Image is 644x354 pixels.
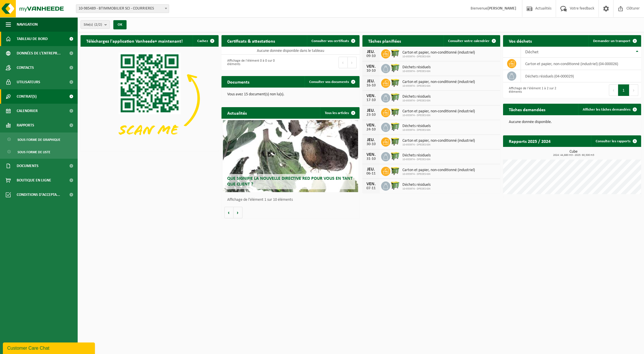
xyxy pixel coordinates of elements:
count: (2/2) [94,23,102,26]
div: 07-11 [365,186,377,190]
span: Contacts [17,60,34,75]
button: Site(s)(2/2) [81,20,110,29]
h2: Rapports 2025 / 2024 [503,135,556,147]
a: Consulter vos certificats [307,35,359,47]
p: Affichage de l'élément 1 sur 10 éléments [227,198,357,202]
a: Sous forme de graphique [1,134,76,145]
span: Consulter votre calendrier [448,39,490,43]
button: 1 [618,84,629,96]
span: Afficher les tâches demandées [583,108,630,111]
h2: Tâches planifiées [362,35,407,46]
img: WB-1100-HPE-GN-50 [390,48,400,58]
div: JEU. [365,79,377,84]
a: Consulter votre calendrier [444,35,500,47]
a: Afficher les tâches demandées [578,104,641,115]
img: WB-0660-HPE-GN-50 [390,181,400,190]
span: Site(s) [84,20,102,29]
img: WB-1100-HPE-GN-50 [390,137,400,146]
p: Aucune donnée disponible. [509,120,635,124]
span: Que signifie la nouvelle directive RED pour vous en tant que client ? [227,176,353,186]
span: 10-933974 - DPEDESIGN [402,84,475,88]
button: Next [629,84,638,96]
a: Consulter vos documents [305,76,359,88]
span: Navigation [17,17,38,32]
span: Déchets résiduels [402,65,431,70]
span: Sous forme de graphique [18,134,60,145]
span: 10-933974 - DPEDESIGN [402,143,475,147]
div: JEU. [365,138,377,142]
img: WB-0660-HPE-GN-50 [390,122,400,132]
div: 24-10 [365,128,377,132]
span: Consulter vos documents [309,80,349,84]
img: WB-1100-HPE-GN-50 [390,78,400,88]
span: Carton et papier, non-conditionné (industriel) [402,80,475,84]
div: 17-10 [365,98,377,102]
span: 10-933974 - DPEDESIGN [402,70,431,73]
h2: Documents [221,76,255,87]
div: 09-10 [365,54,377,58]
td: carton et papier, non-conditionné (industriel) (04-000026) [521,58,641,70]
button: Volgende [234,207,242,218]
h2: Certificats & attestations [221,35,281,46]
span: 10-933974 - DPEDESIGN [402,128,431,132]
div: VEN. [365,64,377,69]
td: déchets résiduels (04-000029) [521,70,641,82]
div: 06-11 [365,172,377,176]
span: 10-933974 - DPEDESIGN [402,99,431,103]
span: Documents [17,159,39,173]
img: WB-0660-HPE-GN-50 [390,92,400,102]
div: 31-10 [365,157,377,161]
span: 10-933974 - DPEDESIGN [402,173,475,176]
h3: Cube [506,150,641,157]
span: 2024: 44,880 m3 - 2025: 60,500 m3 [506,154,641,157]
span: Calendrier [17,104,38,118]
span: 10-985489 - BTIMMOBILIER SCI - COURRIERES [76,5,169,13]
div: JEU. [365,108,377,113]
img: WB-0660-HPE-GN-50 [390,63,400,73]
span: Déchets résiduels [402,124,431,128]
span: Carton et papier, non-conditionné (industriel) [402,168,475,173]
img: WB-1100-HPE-GN-50 [390,107,400,117]
h2: Actualités [221,107,253,118]
div: Affichage de l'élément 1 à 2 sur 2 éléments [506,84,569,96]
span: 10-933974 - DPEDESIGN [402,55,475,58]
strong: [PERSON_NAME] [488,6,516,11]
div: VEN. [365,152,377,157]
span: Tableau de bord [17,32,48,46]
button: Previous [609,84,618,96]
span: Rapports [17,118,34,132]
span: 10-933974 - DPEDESIGN [402,187,431,191]
span: Déchets résiduels [402,153,431,158]
iframe: chat widget [3,341,96,354]
p: Vous avez 15 document(s) non lu(s). [227,92,354,96]
span: Carton et papier, non-conditionné (industriel) [402,109,475,114]
span: Déchets résiduels [402,94,431,99]
a: Que signifie la nouvelle directive RED pour vous en tant que client ? [223,120,358,192]
div: JEU. [365,50,377,54]
span: Contrat(s) [17,89,37,104]
span: Utilisateurs [17,75,40,89]
button: Vorige [224,207,234,218]
div: 16-10 [365,84,377,88]
span: Boutique en ligne [17,173,51,188]
span: Sous forme de liste [18,147,50,158]
img: WB-0660-HPE-GN-50 [390,151,400,161]
div: JEU. [365,167,377,172]
a: Demander un transport [588,35,641,47]
button: OK [113,20,127,29]
span: Conditions d'accepta... [17,188,60,202]
div: Affichage de l'élément 0 à 0 sur 0 éléments [224,56,288,69]
span: 10-985489 - BTIMMOBILIER SCI - COURRIERES [76,4,169,13]
button: Next [348,57,357,68]
img: WB-1100-HPE-GN-50 [390,166,400,176]
div: VEN. [365,123,377,128]
a: Tous les articles [320,107,359,119]
span: Cachez [197,39,208,43]
a: Consulter les rapports [591,135,641,147]
div: 30-10 [365,142,377,146]
h2: Téléchargez l'application Vanheede+ maintenant! [81,35,188,46]
button: Cachez [193,35,218,47]
h2: Vos déchets [503,35,538,46]
span: 10-933974 - DPEDESIGN [402,158,431,161]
